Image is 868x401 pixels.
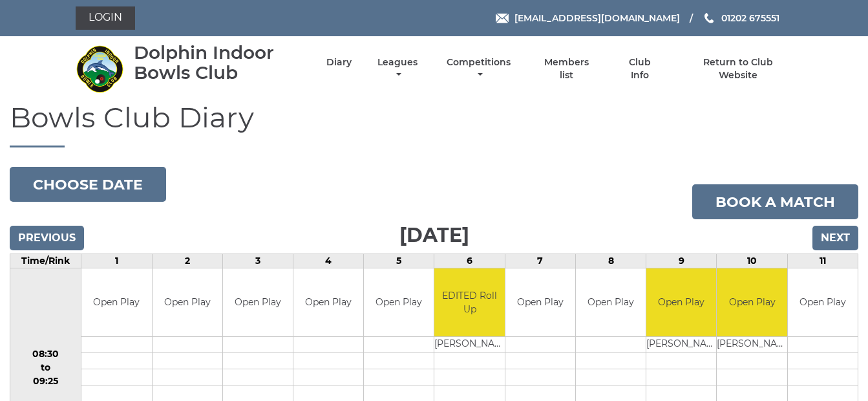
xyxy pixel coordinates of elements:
td: 11 [787,254,858,268]
a: Login [76,6,135,30]
span: [EMAIL_ADDRESS][DOMAIN_NAME] [514,12,680,24]
td: 7 [505,254,575,268]
img: Email [496,14,509,23]
a: Diary [326,56,352,69]
a: Phone us 01202 675551 [703,11,779,25]
td: 2 [152,254,222,268]
td: 10 [717,254,787,268]
td: EDITED Roll Up [434,268,504,336]
td: Open Play [153,268,222,336]
td: Time/Rink [10,254,81,268]
td: [PERSON_NAME] [717,336,787,352]
a: Members list [536,56,596,81]
button: Choose date [10,167,166,202]
td: 5 [364,254,434,268]
td: Open Play [717,268,787,336]
a: Return to Club Website [683,56,792,81]
td: 4 [293,254,364,268]
td: Open Play [364,268,434,336]
input: Next [812,226,858,250]
td: Open Play [576,268,646,336]
td: 1 [81,254,152,268]
td: Open Play [223,268,293,336]
td: 6 [434,254,505,268]
td: Open Play [81,268,151,336]
img: Phone us [704,13,714,23]
div: Dolphin Indoor Bowls Club [134,43,304,83]
td: Open Play [293,268,363,336]
img: Dolphin Indoor Bowls Club [76,45,124,93]
a: Email [EMAIL_ADDRESS][DOMAIN_NAME] [496,11,680,25]
a: Book a match [692,184,858,219]
td: Open Play [788,268,858,336]
td: Open Play [646,268,716,336]
h1: Bowls Club Diary [10,102,858,147]
a: Leagues [374,56,421,81]
input: Previous [10,226,84,250]
span: 01202 675551 [721,12,779,24]
td: 3 [222,254,293,268]
a: Competitions [444,56,514,81]
td: [PERSON_NAME] [646,336,716,352]
td: [PERSON_NAME] [434,336,504,352]
td: 9 [646,254,717,268]
td: Open Play [505,268,575,336]
td: 8 [575,254,646,268]
a: Club Info [619,56,661,81]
